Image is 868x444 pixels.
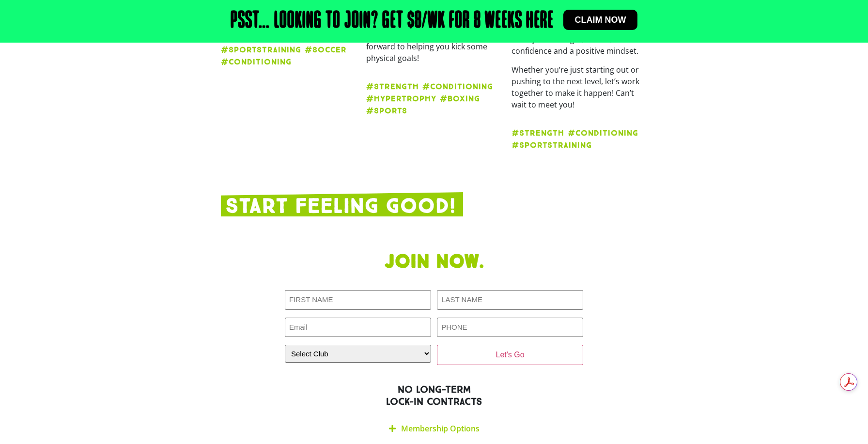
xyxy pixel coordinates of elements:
[437,318,583,337] input: PHONE
[221,45,350,66] strong: #sportsTraining #Soccer #Conditioning
[221,250,647,274] h1: Join now.
[437,290,583,310] input: LAST NAME
[563,10,638,30] a: Claim now
[285,318,431,337] input: Email
[511,64,647,110] p: Whether you’re just starting out or pushing to the next level, let’s work together to make it hap...
[285,417,583,440] div: Membership Options
[437,345,583,365] input: Let's Go
[221,383,647,408] h2: NO LONG-TERM LOCK-IN CONTRACTS
[401,423,480,434] a: Membership Options
[231,10,554,33] h2: Psst… Looking to join? Get $8/wk for 8 weeks here
[285,290,431,310] input: FIRST NAME
[575,15,626,24] span: Claim now
[366,82,493,115] strong: #Strength #Conditioning #Hypertrophy #Boxing #Sports
[366,29,502,64] p: I am friendly, bubbly, and look forward to helping you kick some physical goals!
[511,128,638,150] strong: #Strength #Conditioning #SportsTraining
